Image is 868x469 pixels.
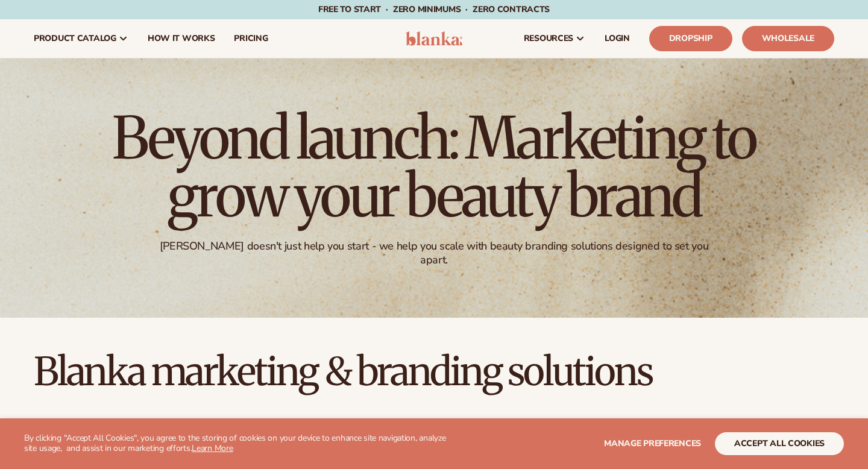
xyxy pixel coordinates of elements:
span: Manage preferences [604,438,701,449]
h1: Beyond launch: Marketing to grow your beauty brand [102,109,766,225]
button: accept all cookies [715,432,844,455]
span: resources [524,34,573,43]
span: How It Works [148,34,215,43]
img: logo [406,31,463,46]
p: By clicking "Accept All Cookies", you agree to the storing of cookies on your device to enhance s... [24,433,453,454]
a: resources [514,19,595,58]
a: Dropship [649,26,732,51]
a: pricing [224,19,277,58]
span: product catalog [34,34,116,43]
span: pricing [234,34,268,43]
a: How It Works [138,19,225,58]
div: [PERSON_NAME] doesn't just help you start - we help you scale with beauty branding solutions desi... [151,239,717,268]
a: LOGIN [595,19,640,58]
span: Free to start · ZERO minimums · ZERO contracts [318,4,550,15]
button: Manage preferences [604,432,701,455]
span: LOGIN [605,34,630,43]
a: product catalog [24,19,138,58]
a: Learn More [192,442,233,454]
a: Wholesale [742,26,834,51]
